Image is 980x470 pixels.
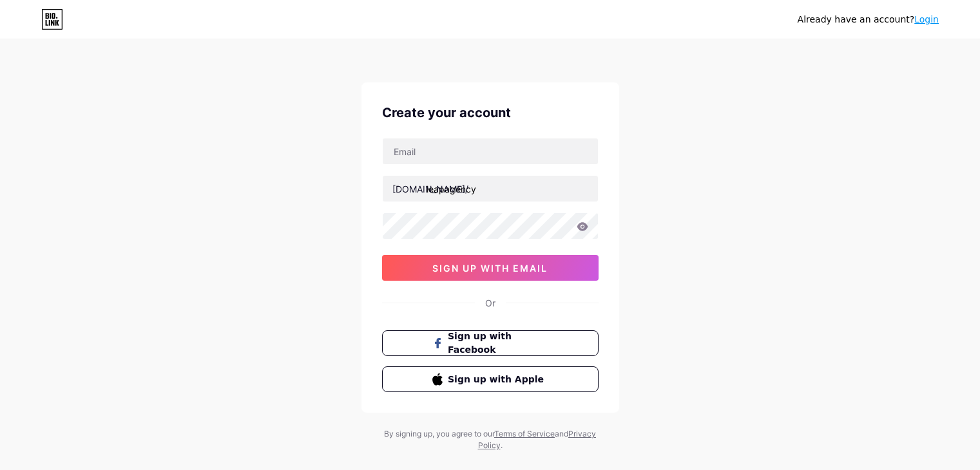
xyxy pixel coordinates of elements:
button: Sign up with Apple [382,366,599,392]
div: Or [485,296,495,310]
div: By signing up, you agree to our and . [381,428,600,451]
button: sign up with email [382,255,599,281]
div: Already have an account? [798,13,939,26]
span: sign up with email [432,263,548,274]
a: Terms of Service [494,429,555,438]
button: Sign up with Facebook [382,330,599,356]
div: Create your account [382,103,599,122]
a: Login [914,14,939,24]
input: username [383,176,598,202]
input: Email [383,138,598,164]
div: [DOMAIN_NAME]/ [392,182,468,196]
span: Sign up with Facebook [448,330,548,357]
span: Sign up with Apple [448,373,548,386]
